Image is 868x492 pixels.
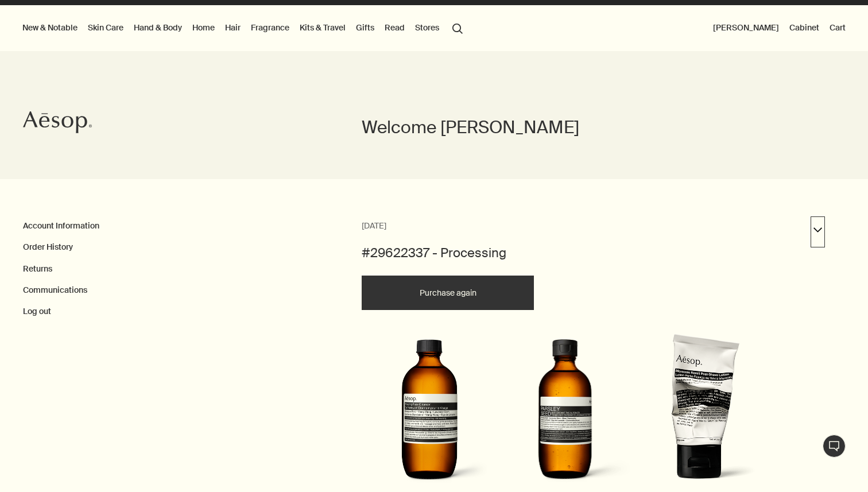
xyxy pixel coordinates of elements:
img: Aesop’s Amazing Face Cleanser in amber bottle; a daily gel cleanser for oily and open-pored skin,... [364,339,495,490]
a: Order History [23,242,73,252]
a: Kits & Travel [297,20,348,35]
a: Returns [23,264,52,274]
a: Aesop [20,108,95,140]
button: Live Assistance [823,435,846,458]
a: Cabinet [787,20,821,35]
a: Hand & Body [131,20,184,35]
button: Cart [827,20,848,35]
h2: #29622337 - Processing [362,245,506,262]
button: Open search [447,17,468,38]
nav: supplementary [711,5,848,51]
a: Read [382,20,407,35]
a: Account Information [23,220,99,231]
button: Purchase again [362,276,534,310]
button: Stores [413,20,441,35]
a: Hair [223,20,243,35]
nav: primary [20,5,468,51]
a: Home [190,20,217,35]
button: Close [813,219,822,245]
img: Moroccan Neroli Post-Shave Lotion in aluminium tube [634,333,766,490]
button: New & Notable [20,20,80,35]
button: Log out [23,306,51,317]
a: Fragrance [249,20,292,35]
button: [PERSON_NAME] [711,20,781,35]
img: Parsley Seed Anti-Oxidant Facial Toner in amber glass bottle [499,339,630,490]
span: [DATE] [362,219,386,233]
a: Gifts [354,20,377,35]
a: Skin Care [86,20,126,35]
a: Communications [23,285,87,295]
svg: Aesop [23,111,92,134]
nav: My Account Page Menu Navigation [23,219,362,318]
